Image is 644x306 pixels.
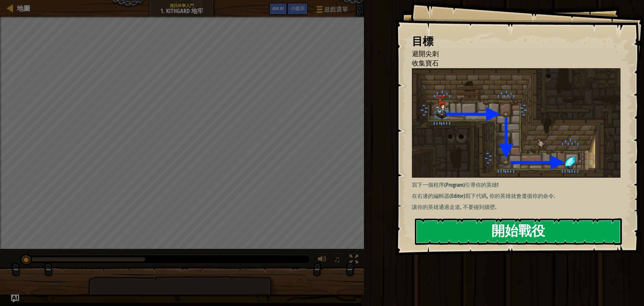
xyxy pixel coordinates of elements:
p: 寫下一個程序(Program)引導你的英雄! [412,181,626,189]
span: 收集寶石 [412,58,439,68]
button: Ask AI [11,295,19,303]
button: 開始戰役 [415,218,622,245]
span: Ask AI [272,5,284,11]
button: Ask AI [269,3,287,15]
a: 地圖 [13,4,30,13]
li: 避開尖刺 [404,49,619,59]
span: 遊戲選單 [324,5,348,14]
button: 調整音量 [316,253,329,267]
span: 小提示 [290,5,305,11]
button: ♫ [332,253,344,267]
p: 在右邊的編輯器(Editor)寫下代碼, 你的英雄就會遵循你的命令. [412,192,626,200]
span: ♫ [334,254,340,264]
div: 目標 [412,34,621,49]
li: 收集寶石 [404,58,619,68]
span: 地圖 [17,4,30,13]
button: 遊戲選單 [311,3,352,18]
span: 避開尖刺 [412,49,439,58]
p: 讓你的英雄通過走道, 不要碰到牆壁. [412,203,626,211]
img: Kithgard 地牢 [412,68,626,178]
button: 切換全螢幕 [347,253,361,267]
